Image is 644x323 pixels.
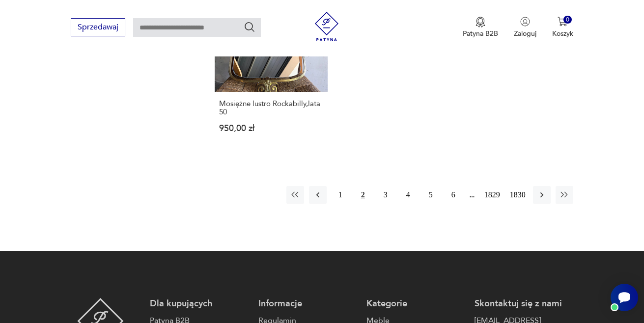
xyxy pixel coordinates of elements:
[377,186,394,204] button: 3
[558,17,567,27] img: Ikona koszyka
[463,17,498,38] a: Ikona medaluPatyna B2B
[611,284,638,311] iframe: Smartsupp widget button
[482,186,503,204] button: 1829
[244,21,255,33] button: Szukaj
[514,29,536,38] p: Zaloguj
[71,18,125,36] button: Sprzedawaj
[552,29,573,38] p: Koszyk
[475,298,573,310] p: Skontaktuj się z nami
[445,186,462,204] button: 6
[354,186,372,204] button: 2
[476,17,485,27] img: Ikona medalu
[520,17,530,27] img: Ikonka użytkownika
[563,16,572,24] div: 0
[332,186,349,204] button: 1
[552,17,573,38] button: 0Koszyk
[219,100,323,116] h3: Mosiężne lustro Rockabilly,lata 50
[507,186,528,204] button: 1830
[366,298,465,310] p: Kategorie
[463,17,498,38] button: Patyna B2B
[219,124,323,133] p: 950,00 zł
[150,298,248,310] p: Dla kupujących
[258,298,357,310] p: Informacje
[399,186,417,204] button: 4
[422,186,440,204] button: 5
[71,25,125,31] a: Sprzedawaj
[463,29,498,38] p: Patyna B2B
[514,17,536,38] button: Zaloguj
[312,12,341,41] img: Patyna - sklep z meblami i dekoracjami vintage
